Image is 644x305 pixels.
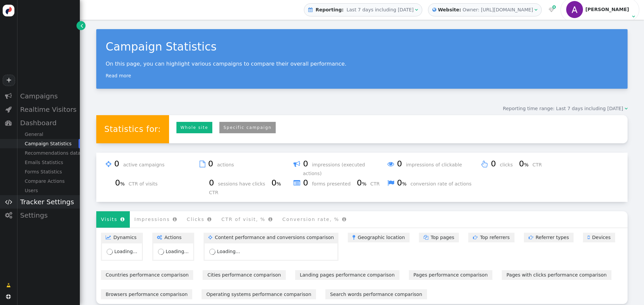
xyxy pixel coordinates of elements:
[566,1,583,18] img: ACg8ocJVKOu92JS6HQywTn_Y6Cy4q7aF7t15-HZaUiVukL33eCXFMA=s96-c
[588,235,592,240] span: 
[17,89,80,103] div: Campaigns
[524,162,529,167] small: %
[101,270,193,280] a: Countries performance comparison
[402,181,407,186] small: %
[204,233,338,242] a: Content performance and conversions comparison
[5,199,12,205] span: 
[387,178,394,188] span: 
[202,289,316,299] a: Operating systems performance comparison
[208,235,215,240] span: 
[209,190,223,195] span: CTR
[17,158,80,167] div: Emails Statistics
[101,233,143,242] a: Dynamics
[314,7,345,12] b: Reporting:
[583,233,615,242] a: Devices
[278,211,352,228] li: Conversion rate, %
[503,106,554,111] span: Reporting time range:
[208,159,215,168] span: 0
[3,5,14,16] img: logo-icon.svg
[152,233,194,242] a: Actions
[473,235,480,240] span: 
[200,159,205,169] span: 
[303,178,310,187] span: 0
[182,211,217,228] li: Clicks
[549,7,554,12] span: 
[357,178,369,187] span: 0
[17,116,80,130] div: Dashboard
[436,6,463,13] b: Website:
[80,22,83,29] span: 
[632,14,635,19] span: 
[276,181,281,186] small: %
[5,212,12,219] span: 
[5,120,12,126] span: 
[17,103,80,116] div: Realtime Visitors
[96,211,130,228] li: Visits
[552,4,556,10] span: 
[203,270,285,280] a: Cities performance comparison
[128,181,162,186] span: CTR of visits
[219,122,276,134] a: Specific campaign
[2,279,15,291] a: 
[17,176,80,186] div: Compare Actions
[491,159,498,168] span: 0
[293,178,300,188] span: 
[120,217,125,222] span: 
[17,139,80,148] div: Campaign Statistics
[295,270,399,280] a: Landing pages performance comparison
[419,233,459,242] a: Top pages
[217,249,240,254] span: Loading...
[106,73,131,78] a: Read more
[312,181,355,186] span: forms presented
[106,235,113,240] span: 
[411,181,476,186] span: conversion rate of actions
[209,178,216,187] span: 0
[415,7,418,12] span: 
[217,211,278,228] li: CTR of visit, %
[76,21,86,30] a: 
[173,217,177,222] span: 
[217,162,238,167] span: actions
[346,7,414,12] span: Last 7 days including [DATE]
[303,159,310,168] span: 0
[409,270,493,280] a: Pages performance comparison
[114,159,121,168] span: 0
[166,249,189,254] span: Loading...
[115,178,127,187] span: 0
[424,235,431,240] span: 
[120,181,125,186] small: %
[556,106,623,111] span: Last 7 days including [DATE]
[293,159,300,169] span: 
[268,217,273,222] span: 
[106,159,111,169] span: 
[342,217,347,222] span: 
[519,159,531,168] span: 0
[353,235,358,240] span: 
[308,7,313,12] span: 
[468,233,514,242] a: Top referrers
[96,115,169,143] div: Statistics for:
[529,235,536,240] span: 
[547,6,555,13] a:  
[463,6,533,13] div: Owner: [URL][DOMAIN_NAME]
[6,294,11,299] span: 
[17,148,80,158] div: Recommendations data
[325,289,427,299] a: Search words performance comparison
[5,106,12,113] span: 
[502,270,611,280] a: Pages with clicks performance comparison
[106,61,618,67] p: On this page, you can highlight various campaigns to compare their overall performance.
[123,162,169,167] span: active campaigns
[17,130,80,139] div: General
[585,7,630,12] div: [PERSON_NAME]
[17,167,80,176] div: Forms Statistics
[625,106,628,111] span: 
[218,181,270,186] span: sessions have clicks
[17,186,80,195] div: Users
[207,217,212,222] span: 
[397,159,404,168] span: 0
[370,181,384,186] span: CTR
[157,235,164,240] span: 
[6,282,11,289] span: 
[532,162,546,167] span: CTR
[17,209,80,222] div: Settings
